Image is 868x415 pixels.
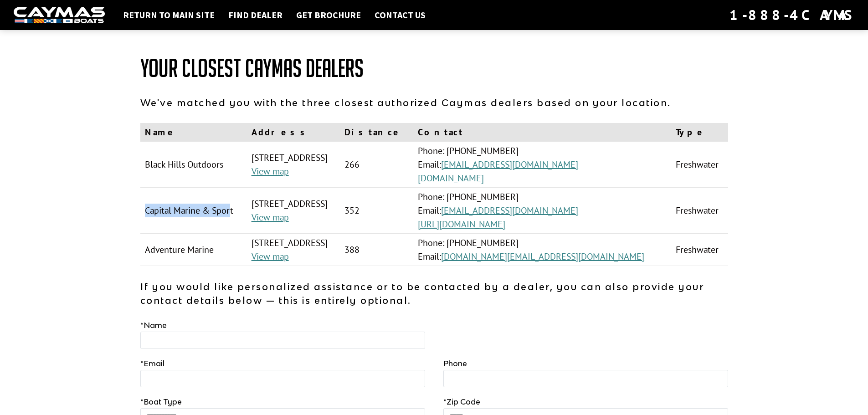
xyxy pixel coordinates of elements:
[340,123,413,142] th: Distance
[340,142,413,188] td: 266
[413,234,671,266] td: Phone: [PHONE_NUMBER] Email:
[252,165,289,177] a: View map
[140,358,164,369] label: Email
[441,159,578,170] a: [EMAIL_ADDRESS][DOMAIN_NAME]
[140,280,728,307] p: If you would like personalized assistance or to be contacted by a dealer, you can also provide yo...
[140,234,247,266] td: Adventure Marine
[140,320,167,331] label: Name
[671,234,728,266] td: Freshwater
[292,9,365,21] a: Get Brochure
[418,172,484,184] a: [DOMAIN_NAME]
[140,396,182,407] label: Boat Type
[247,142,340,188] td: [STREET_ADDRESS]
[140,55,728,82] h1: Your Closest Caymas Dealers
[671,188,728,234] td: Freshwater
[441,251,644,262] a: [DOMAIN_NAME][EMAIL_ADDRESS][DOMAIN_NAME]
[140,188,247,234] td: Capital Marine & Sport
[224,9,287,21] a: Find Dealer
[729,5,854,25] div: 1-888-4CAYMAS
[418,218,505,230] a: [URL][DOMAIN_NAME]
[443,358,467,369] label: Phone
[252,251,289,262] a: View map
[14,7,105,24] img: white-logo-c9c8dbefe5ff5ceceb0f0178aa75bf4bb51f6bca0971e226c86eb53dfe498488.png
[370,9,430,21] a: Contact Us
[671,142,728,188] td: Freshwater
[247,234,340,266] td: [STREET_ADDRESS]
[671,123,728,142] th: Type
[118,9,219,21] a: Return to main site
[247,123,340,142] th: Address
[443,396,480,407] label: Zip Code
[441,205,578,216] a: [EMAIL_ADDRESS][DOMAIN_NAME]
[140,142,247,188] td: Black Hills Outdoors
[340,234,413,266] td: 388
[413,123,671,142] th: Contact
[140,96,728,109] p: We've matched you with the three closest authorized Caymas dealers based on your location.
[413,142,671,188] td: Phone: [PHONE_NUMBER] Email:
[140,123,247,142] th: Name
[413,188,671,234] td: Phone: [PHONE_NUMBER] Email:
[247,188,340,234] td: [STREET_ADDRESS]
[340,188,413,234] td: 352
[252,211,289,223] a: View map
